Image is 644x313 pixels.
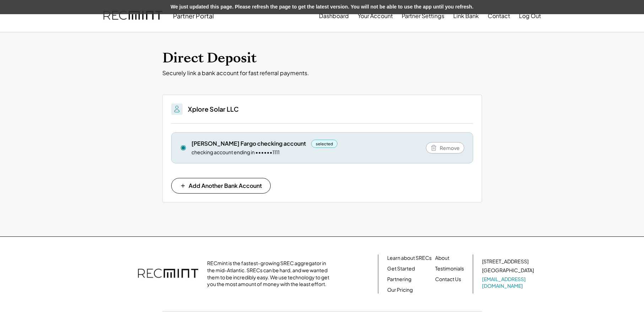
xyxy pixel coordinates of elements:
button: Partner Settings [402,9,444,23]
a: Get Started [387,265,415,272]
div: RECmint is the fastest-growing SREC aggregator in the mid-Atlantic. SRECs can be hard, and we wan... [207,260,333,287]
a: Contact Us [435,276,461,283]
button: Add Another Bank Account [171,178,271,194]
h3: Xplore Solar LLC [188,105,239,113]
a: About [435,255,449,262]
a: Learn about SRECs [387,255,432,262]
div: [STREET_ADDRESS] [482,258,529,265]
button: Dashboard [319,9,349,23]
button: Contact [488,9,510,23]
a: Partnering [387,276,411,283]
h1: Direct Deposit [162,50,482,67]
img: People.svg [173,105,181,113]
div: [PERSON_NAME] Fargo checking account [191,140,306,147]
img: recmint-logotype%403x.png [103,4,162,28]
img: recmint-logotype%403x.png [138,262,198,286]
div: checking account ending in ••••••1111 [191,149,280,156]
div: [GEOGRAPHIC_DATA] [482,267,534,274]
div: Partner Portal [173,12,214,20]
button: Log Out [519,9,541,23]
a: [EMAIL_ADDRESS][DOMAIN_NAME] [482,276,535,290]
span: Add Another Bank Account [189,183,262,189]
button: Your Account [358,9,393,23]
div: selected [311,140,338,148]
a: Testimonials [435,265,464,272]
span: Remove [440,145,460,150]
button: Link Bank [453,9,479,23]
button: Remove [426,142,464,153]
a: Our Pricing [387,286,413,294]
div: Securely link a bank account for fast referral payments. [162,69,482,77]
